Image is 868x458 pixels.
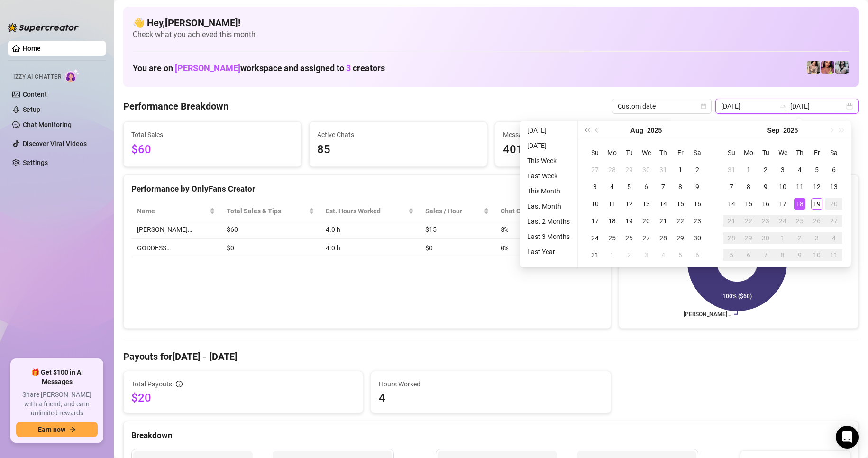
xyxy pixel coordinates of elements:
[638,144,655,161] th: We
[606,249,618,261] div: 1
[794,181,805,192] div: 11
[69,426,76,433] span: arrow-right
[774,229,791,247] td: 2025-10-01
[791,195,808,212] td: 2025-09-18
[777,198,788,210] div: 17
[828,232,840,244] div: 4
[523,231,574,242] li: Last 3 Months
[23,91,47,98] a: Content
[606,164,618,175] div: 28
[603,178,621,195] td: 2025-08-04
[420,239,495,257] td: $0
[131,202,221,220] th: Name
[740,161,757,178] td: 2025-09-01
[589,249,601,261] div: 31
[740,229,757,247] td: 2025-09-29
[791,229,808,247] td: 2025-10-02
[740,144,757,161] th: Mo
[655,247,672,264] td: 2025-09-04
[623,215,635,227] div: 19
[606,198,618,210] div: 11
[582,121,592,140] button: Last year (Control + left)
[227,206,307,216] span: Total Sales & Tips
[828,249,840,261] div: 11
[836,426,859,449] div: Open Intercom Messenger
[621,212,638,229] td: 2025-08-19
[586,161,603,178] td: 2025-07-27
[794,249,805,261] div: 9
[692,198,703,210] div: 16
[623,198,635,210] div: 12
[420,202,495,220] th: Sales / Hour
[811,164,822,175] div: 5
[647,121,662,140] button: Choose a year
[767,121,780,140] button: Choose a month
[623,249,635,261] div: 2
[640,232,652,244] div: 27
[675,198,686,210] div: 15
[137,206,208,216] span: Name
[672,178,689,195] td: 2025-08-08
[221,220,320,239] td: $60
[726,181,737,192] div: 7
[794,215,805,227] div: 25
[425,206,482,216] span: Sales / Hour
[808,195,825,212] td: 2025-09-19
[723,247,740,264] td: 2025-10-05
[23,106,40,113] a: Setup
[689,195,706,212] td: 2025-08-16
[586,144,603,161] th: Su
[779,102,786,110] span: to
[131,129,293,140] span: Total Sales
[726,198,737,210] div: 14
[326,206,406,216] div: Est. Hours Worked
[655,229,672,247] td: 2025-08-28
[640,215,652,227] div: 20
[721,101,775,111] input: Start date
[638,212,655,229] td: 2025-08-20
[495,202,603,220] th: Chat Conversion
[133,29,849,40] span: Check what you achieved this month
[672,247,689,264] td: 2025-09-05
[794,164,805,175] div: 4
[38,426,65,433] span: Earn now
[603,144,621,161] th: Mo
[623,232,635,244] div: 26
[13,73,61,82] span: Izzy AI Chatter
[123,350,859,363] h4: Payouts for [DATE] - [DATE]
[621,229,638,247] td: 2025-08-26
[791,178,808,195] td: 2025-09-11
[811,215,822,227] div: 26
[692,181,703,192] div: 9
[420,220,495,239] td: $15
[808,212,825,229] td: 2025-09-26
[777,232,788,244] div: 1
[638,161,655,178] td: 2025-07-30
[672,161,689,178] td: 2025-08-01
[723,229,740,247] td: 2025-09-28
[808,178,825,195] td: 2025-09-12
[684,311,731,318] text: [PERSON_NAME]…
[123,100,228,113] h4: Performance Breakdown
[586,229,603,247] td: 2025-08-24
[23,140,87,147] a: Discover Viral Videos
[603,195,621,212] td: 2025-08-11
[828,164,840,175] div: 6
[603,161,621,178] td: 2025-07-28
[523,125,574,136] li: [DATE]
[131,141,293,159] span: $60
[592,121,603,140] button: Previous month (PageUp)
[774,247,791,264] td: 2025-10-08
[618,99,706,113] span: Custom date
[791,247,808,264] td: 2025-10-09
[523,185,574,197] li: This Month
[689,161,706,178] td: 2025-08-02
[740,247,757,264] td: 2025-10-06
[621,161,638,178] td: 2025-07-29
[825,195,842,212] td: 2025-09-20
[825,247,842,264] td: 2025-10-11
[774,161,791,178] td: 2025-09-03
[603,247,621,264] td: 2025-09-01
[658,198,669,210] div: 14
[655,161,672,178] td: 2025-07-31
